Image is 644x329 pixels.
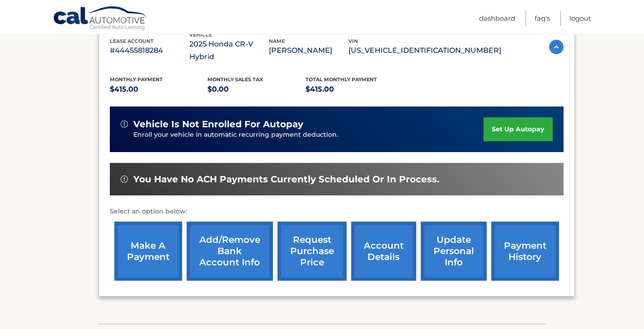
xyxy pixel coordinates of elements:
[348,38,358,44] span: vin
[491,222,559,281] a: payment history
[121,176,128,183] img: alert-white.svg
[133,130,484,140] p: Enroll your vehicle in automatic recurring payment deduction.
[484,117,552,141] a: set up autopay
[53,6,148,32] a: Cal Automotive
[110,206,564,217] p: Select an option below:
[189,38,269,63] p: 2025 Honda CR-V Hybrid
[187,222,273,281] a: Add/Remove bank account info
[535,11,550,26] a: FAQ's
[189,32,212,38] span: vehicle
[277,222,347,281] a: request purchase price
[421,222,487,281] a: update personal info
[479,11,515,26] a: Dashboard
[114,222,182,281] a: make a payment
[207,76,263,83] span: Monthly sales Tax
[549,40,564,54] img: accordion-active.svg
[351,222,416,281] a: account details
[348,44,501,57] p: [US_VEHICLE_IDENTIFICATION_NUMBER]
[269,38,285,44] span: name
[269,44,348,57] p: [PERSON_NAME]
[133,174,439,185] span: You have no ACH payments currently scheduled or in process.
[569,11,591,26] a: Logout
[133,119,303,130] span: vehicle is not enrolled for autopay
[110,44,189,57] p: #44455818284
[110,38,154,44] span: lease account
[207,83,306,96] p: $0.00
[110,83,208,96] p: $415.00
[306,83,404,96] p: $415.00
[121,120,128,128] img: alert-white.svg
[110,76,163,83] span: Monthly Payment
[306,76,377,83] span: Total Monthly Payment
